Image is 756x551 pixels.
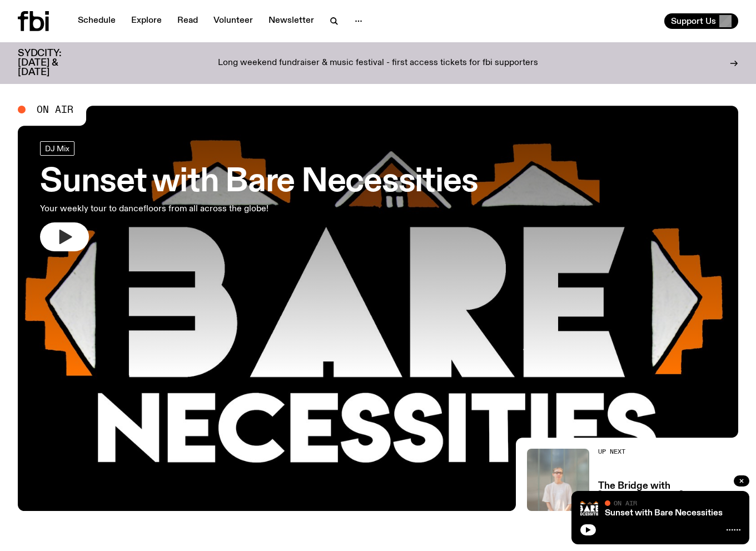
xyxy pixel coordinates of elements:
[614,499,637,507] span: On Air
[45,144,69,152] span: DJ Mix
[262,13,321,29] a: Newsletter
[598,449,738,455] h2: Up Next
[37,105,73,115] span: On Air
[40,202,325,216] p: Your weekly tour to dancefloors from all across the globe!
[580,500,598,518] img: Bare Necessities
[671,16,716,26] span: Support Us
[218,58,538,68] p: Long weekend fundraiser & music festival - first access tickets for fbi supporters
[527,449,589,511] img: Mara stands in front of a frosted glass wall wearing a cream coloured t-shirt and black glasses. ...
[40,141,478,251] a: Sunset with Bare NecessitiesYour weekly tour to dancefloors from all across the globe!
[598,481,738,500] a: The Bridge with [PERSON_NAME]
[71,13,122,29] a: Schedule
[664,13,738,29] button: Support Us
[40,167,478,198] h3: Sunset with Bare Necessities
[207,13,260,29] a: Volunteer
[171,13,205,29] a: Read
[125,13,168,29] a: Explore
[18,49,89,77] h3: SYDCITY: [DATE] & [DATE]
[40,141,74,156] a: DJ Mix
[18,106,738,511] a: Bare Necessities
[605,509,723,518] a: Sunset with Bare Necessities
